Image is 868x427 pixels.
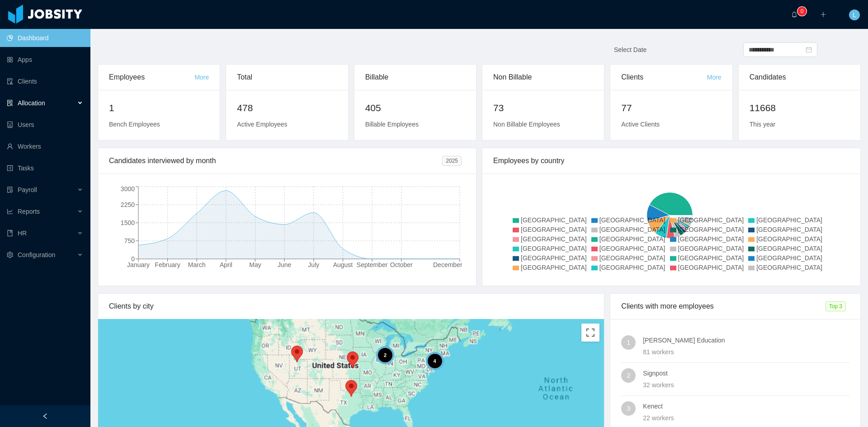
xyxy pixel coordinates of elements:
[127,261,150,268] tspan: January
[109,294,593,319] div: Clients by city
[493,121,560,128] span: Non Billable Employees
[750,65,849,90] div: Candidates
[18,208,40,215] span: Reports
[621,294,825,319] div: Clients with more employees
[756,254,822,262] span: [GEOGRAPHIC_DATA]
[308,261,319,268] tspan: July
[109,65,194,90] div: Employees
[376,346,394,364] div: 2
[433,261,462,268] tspan: December
[627,401,630,416] span: 3
[627,368,630,383] span: 2
[853,9,856,20] span: L
[820,11,826,18] i: icon: plus
[365,101,465,115] h2: 405
[521,254,587,262] span: [GEOGRAPHIC_DATA]
[756,245,822,252] span: [GEOGRAPHIC_DATA]
[493,148,849,174] div: Employees by country
[599,226,665,233] span: [GEOGRAPHIC_DATA]
[357,261,388,268] tspan: September
[155,261,180,268] tspan: February
[678,216,744,224] span: [GEOGRAPHIC_DATA]
[678,235,744,243] span: [GEOGRAPHIC_DATA]
[797,7,807,16] sup: 0
[365,121,419,128] span: Billable Employees
[643,413,849,423] div: 22 workers
[581,324,599,342] button: Toggle fullscreen view
[237,101,337,115] h2: 478
[18,99,45,107] span: Allocation
[7,208,13,215] i: icon: line-chart
[425,352,443,370] div: 4
[220,261,232,268] tspan: April
[678,226,744,233] span: [GEOGRAPHIC_DATA]
[109,101,209,115] h2: 1
[756,216,822,224] span: [GEOGRAPHIC_DATA]
[124,237,135,244] tspan: 750
[599,264,665,271] span: [GEOGRAPHIC_DATA]
[278,261,292,268] tspan: June
[599,245,665,252] span: [GEOGRAPHIC_DATA]
[131,255,135,263] tspan: 0
[121,201,135,208] tspan: 2250
[7,116,83,134] a: icon: robotUsers
[756,235,822,243] span: [GEOGRAPHIC_DATA]
[826,301,846,311] span: Top 3
[707,74,722,81] a: More
[521,264,587,271] span: [GEOGRAPHIC_DATA]
[442,156,462,166] span: 2025
[621,101,721,115] h2: 77
[678,264,744,271] span: [GEOGRAPHIC_DATA]
[627,335,630,350] span: 1
[249,261,261,268] tspan: May
[121,219,135,226] tspan: 1500
[643,401,849,411] h4: Kenect
[194,74,209,81] a: More
[521,216,587,224] span: [GEOGRAPHIC_DATA]
[7,100,13,106] i: icon: solution
[493,65,593,90] div: Non Billable
[521,226,587,233] span: [GEOGRAPHIC_DATA]
[621,65,707,90] div: Clients
[333,261,353,268] tspan: August
[621,121,660,128] span: Active Clients
[599,235,665,243] span: [GEOGRAPHIC_DATA]
[365,65,465,90] div: Billable
[521,245,587,252] span: [GEOGRAPHIC_DATA]
[121,185,135,192] tspan: 3000
[599,216,665,224] span: [GEOGRAPHIC_DATA]
[7,51,83,69] a: icon: appstoreApps
[678,245,744,252] span: [GEOGRAPHIC_DATA]
[109,148,442,174] div: Candidates interviewed by month
[18,251,55,258] span: Configuration
[750,101,849,115] h2: 11668
[188,261,206,268] tspan: March
[750,121,776,128] span: This year
[7,72,83,90] a: icon: auditClients
[614,46,646,53] span: Select Date
[7,252,13,258] i: icon: setting
[237,121,287,128] span: Active Employees
[7,137,83,155] a: icon: userWorkers
[678,254,744,262] span: [GEOGRAPHIC_DATA]
[756,264,822,271] span: [GEOGRAPHIC_DATA]
[109,121,160,128] span: Bench Employees
[756,226,822,233] span: [GEOGRAPHIC_DATA]
[643,347,849,357] div: 81 workers
[18,186,37,193] span: Payroll
[643,335,849,345] h4: [PERSON_NAME] Education
[521,235,587,243] span: [GEOGRAPHIC_DATA]
[237,65,337,90] div: Total
[18,230,27,237] span: HR
[7,230,13,236] i: icon: book
[806,47,812,53] i: icon: calendar
[493,101,593,115] h2: 73
[643,380,849,390] div: 32 workers
[390,261,413,268] tspan: October
[791,11,797,18] i: icon: bell
[7,29,83,47] a: icon: pie-chartDashboard
[7,187,13,193] i: icon: file-protect
[599,254,665,262] span: [GEOGRAPHIC_DATA]
[643,368,849,378] h4: Signpost
[7,159,83,177] a: icon: profileTasks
